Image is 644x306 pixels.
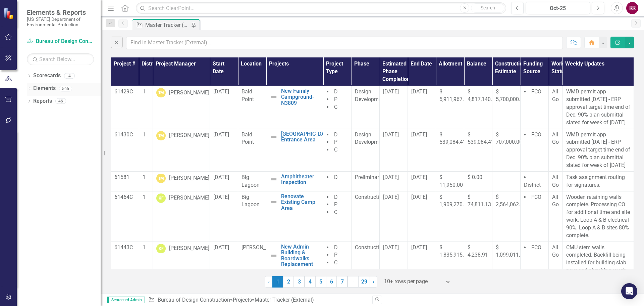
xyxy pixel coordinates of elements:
span: [DATE] [411,244,427,251]
span: [DATE] [383,174,399,180]
a: Amphitheater Inspection [281,174,320,185]
td: Double-Click to Edit [380,171,408,191]
div: [PERSON_NAME] [169,174,209,182]
a: 7 [337,276,347,288]
span: Preliminary [355,174,382,180]
td: Double-Click to Edit [521,171,549,191]
td: Double-Click to Edit [111,191,139,242]
img: ClearPoint Strategy [3,8,15,19]
span: $ 539,084.41 [468,131,494,145]
td: Double-Click to Edit [436,171,464,191]
p: CMU stem walls completed. Backfill being installed for building slab pour and plumbing rough-in. [566,244,631,282]
span: Construction [355,194,385,200]
span: D [334,244,338,251]
div: TM [156,88,166,97]
img: Not Defined [270,93,278,101]
span: $ 539,084.41 [439,131,466,145]
span: Design Development [355,88,386,102]
td: Double-Click to Edit [492,191,521,242]
span: P [334,201,337,208]
td: Double-Click to Edit [436,242,464,284]
td: Double-Click to Edit [464,171,492,191]
td: Double-Click to Edit Right Click for Context Menu [266,171,323,191]
td: Double-Click to Edit [323,129,352,171]
span: C [334,209,337,215]
span: [DATE] [411,194,427,200]
a: Reports [33,97,52,105]
td: Double-Click to Edit [352,191,380,242]
span: › [373,278,374,285]
td: Double-Click to Edit [436,86,464,129]
td: Double-Click to Edit [549,129,562,171]
span: [DATE] [411,88,427,95]
span: FCO [531,131,541,138]
a: 5 [315,276,326,288]
td: Double-Click to Edit [408,242,436,284]
td: Double-Click to Edit [139,129,153,171]
a: Scorecards [33,72,61,80]
div: Open Intercom Messenger [621,283,637,299]
span: $ 1,835,915.59 [439,244,470,258]
td: Double-Click to Edit [111,129,139,171]
span: FCO [531,88,541,95]
span: P [334,252,337,258]
span: D [334,131,338,138]
div: Oct-25 [528,4,588,12]
span: Search [481,5,495,10]
button: Oct-25 [526,2,590,14]
div: 46 [55,98,66,104]
img: Not Defined [270,175,278,183]
a: [GEOGRAPHIC_DATA] Entrance Area [281,131,333,143]
p: Wooden retaining walls complete. Processing CO for additional time and site work. Loop A & B elec... [566,193,631,239]
td: Double-Click to Edit [562,86,634,129]
a: Projects [233,297,252,303]
td: Double-Click to Edit [408,86,436,129]
td: Double-Click to Edit [153,191,210,242]
img: Not Defined [270,252,278,260]
a: 29 [358,276,370,288]
span: Elements & Reports [27,8,94,16]
td: Double-Click to Edit [111,86,139,129]
a: Bureau of Design Construction [158,297,230,303]
span: $ 74,811.13 [468,194,491,208]
td: Double-Click to Edit [153,86,210,129]
div: [PERSON_NAME] [169,194,209,202]
td: Double-Click to Edit [352,129,380,171]
a: 2 [283,276,294,288]
td: Double-Click to Edit [153,171,210,191]
span: Big Lagoon [241,194,260,208]
td: Double-Click to Edit [549,86,562,129]
td: Double-Click to Edit [408,191,436,242]
span: $ 11,950.00 [439,174,463,188]
span: Bald Point [241,88,254,102]
span: District [524,182,541,188]
td: Double-Click to Edit [521,242,549,284]
span: All Go [552,194,559,208]
p: 61429C [114,88,136,96]
a: 3 [294,276,305,288]
span: FCO [531,194,541,200]
span: $ 707,000.00 [496,131,522,145]
p: 61464C [114,193,136,201]
span: [DATE] [383,131,399,138]
span: ‹ [268,278,270,285]
td: Double-Click to Edit [380,129,408,171]
button: RR [626,2,638,14]
input: Search ClearPoint... [136,2,506,14]
span: D [334,194,338,200]
span: 1 [143,131,146,138]
img: Not Defined [270,133,278,141]
td: Double-Click to Edit Right Click for Context Menu [266,191,323,242]
p: 61581 [114,174,136,181]
td: Double-Click to Edit Right Click for Context Menu [266,129,323,171]
span: 1 [143,194,146,200]
td: Double-Click to Edit [111,242,139,284]
span: $ 2,564,062.72 [496,194,526,208]
input: Find in Master Tracker (External)... [126,37,563,49]
td: Double-Click to Edit [323,191,352,242]
td: Double-Click to Edit [521,86,549,129]
td: Double-Click to Edit [352,242,380,284]
td: Double-Click to Edit [492,86,521,129]
span: [DATE] [213,194,229,200]
td: Double-Click to Edit [408,171,436,191]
